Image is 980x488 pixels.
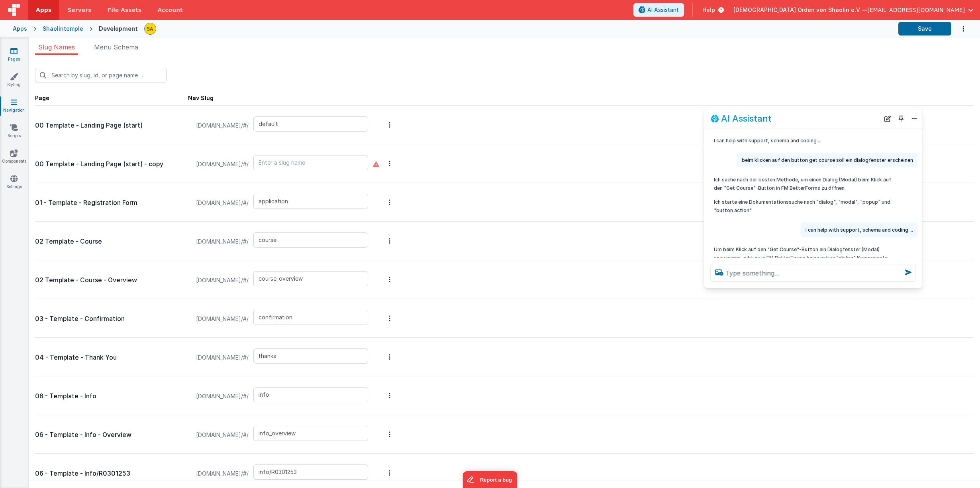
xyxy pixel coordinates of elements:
iframe: Marker.io feedback button [463,471,517,488]
input: Enter a slug name [253,116,368,132]
input: Search by slug, id, or page name ... [35,68,167,83]
button: New Chat [882,113,893,124]
span: [DOMAIN_NAME]/#/ [191,420,253,450]
span: [EMAIL_ADDRESS][DOMAIN_NAME] [867,6,965,14]
p: 02 Template - Course - Overview [35,275,188,286]
span: [DOMAIN_NAME]/#/ [191,342,253,373]
input: Enter a slug name [253,194,368,209]
button: Options [384,148,395,179]
p: 06 - Template - Info - Overview [35,429,188,441]
span: AI Assistant [647,6,679,14]
button: [DEMOGRAPHIC_DATA] Orden von Shaolin e.V — [EMAIL_ADDRESS][DOMAIN_NAME] [733,6,974,14]
input: Enter a slug name [253,348,368,364]
input: Enter a slug name [253,271,368,286]
div: Development [99,25,138,33]
p: beim klicken auf den button get course soll ein dialogfenster erscheinen [742,156,913,164]
span: Help [702,6,715,14]
input: Enter a slug name [253,426,368,441]
span: [DOMAIN_NAME]/#/ [191,188,253,218]
p: 06 - Template - Info [35,391,188,402]
div: Nav Slug [188,94,214,102]
p: Ich suche nach der besten Methode, um einen Dialog (Modal) beim Klick auf den "Get Course"-Button... [714,175,892,192]
button: Options [384,264,395,295]
input: Enter a slug name [253,387,368,402]
button: AI Assistant [633,3,684,17]
button: Options [384,418,395,450]
span: Menu Schema [94,43,138,51]
span: Servers [67,6,91,14]
div: Page [35,94,188,102]
p: 00 Template - Landing Page (start) - copy [35,159,188,170]
span: [DOMAIN_NAME]/#/ [191,265,253,295]
span: [DOMAIN_NAME]/#/ [191,110,253,141]
p: I can help with support, schema and coding ... [714,136,892,145]
input: Enter a slug name [253,310,368,325]
p: 02 Template - Course [35,236,188,247]
span: [DOMAIN_NAME]/#/ [191,149,253,179]
button: Options [384,225,395,257]
button: Options [384,380,395,411]
button: Options [384,341,395,373]
p: 00 Template - Landing Page (start) [35,120,188,131]
div: Apps [13,25,27,33]
div: Shaolintemple [43,25,83,33]
h2: AI Assistant [721,114,772,123]
img: e3e1eaaa3c942e69edc95d4236ce57bf [145,23,156,34]
button: Close [909,113,919,124]
button: Options [384,186,395,218]
span: [DEMOGRAPHIC_DATA] Orden von Shaolin e.V — [733,6,867,14]
span: [DOMAIN_NAME]/#/ [191,381,253,411]
button: Toggle Pin [896,113,907,124]
p: 04 - Template - Thank You [35,352,188,363]
span: File Assets [108,6,142,14]
span: [DOMAIN_NAME]/#/ [191,226,253,257]
span: Slug Names [38,43,75,51]
input: Enter a slug name [253,155,368,170]
button: Options [384,109,395,141]
span: [DOMAIN_NAME]/#/ [191,304,253,334]
input: Enter a slug name [253,464,368,480]
p: 01 - Template - Registration Form [35,197,188,209]
input: Enter a slug name [253,232,368,248]
button: Options [384,302,395,334]
button: Save [898,22,951,35]
p: Ich starte eine Dokumentationssuche nach "dialog", "modal", "popup" und "button action". [714,198,892,214]
p: 06 - Template - Info/R0301253 [35,468,188,479]
p: Um beim Klick auf den "Get Course"-Button ein Dialogfenster (Modal) anzuzeigen, gibt es in FM Bet... [714,245,892,279]
span: Apps [36,6,51,14]
p: I can help with support, schema and coding ... [806,226,913,234]
button: Options [951,21,967,37]
p: 03 - Template - Confirmation [35,313,188,325]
